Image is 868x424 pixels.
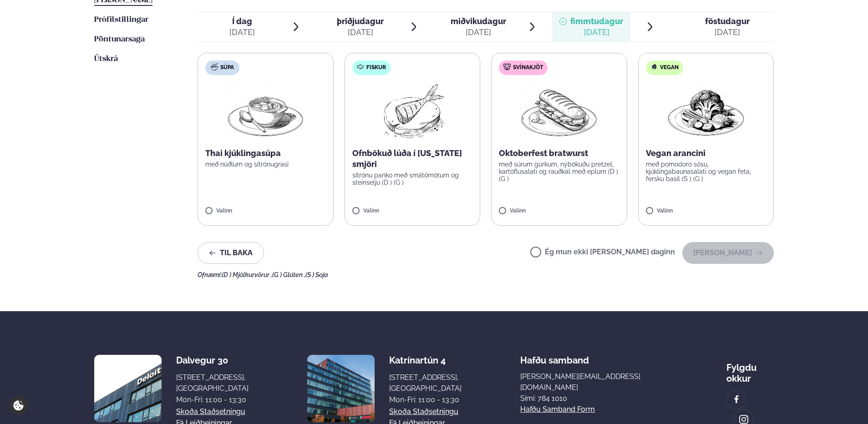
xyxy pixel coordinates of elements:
a: Skoða staðsetningu [176,406,245,417]
div: Dalvegur 30 [176,355,249,366]
span: fimmtudagur [570,16,623,26]
div: [STREET_ADDRESS], [GEOGRAPHIC_DATA] [389,372,462,394]
p: með pomodoro sósu, kjúklingabaunasalati og vegan feta, fersku basil (S ) (G ) [646,161,766,182]
span: Svínakjöt [513,64,543,71]
a: Pöntunarsaga [94,34,145,45]
a: Útskrá [94,54,118,65]
img: fish.svg [357,63,364,71]
span: föstudagur [705,16,750,26]
span: Í dag [229,16,255,27]
div: [DATE] [570,27,623,38]
span: miðvikudagur [451,16,506,26]
span: Útskrá [94,55,118,63]
p: með núðlum og sítrónugrasi [205,161,326,168]
a: [PERSON_NAME][EMAIL_ADDRESS][DOMAIN_NAME] [520,371,668,393]
span: Súpa [220,64,234,71]
a: Cookie settings [9,396,28,415]
div: [STREET_ADDRESS], [GEOGRAPHIC_DATA] [176,372,249,394]
span: þriðjudagur [337,16,384,26]
img: image alt [307,355,375,422]
img: Vegan.png [666,82,746,141]
img: Vegan.svg [650,63,658,71]
button: [PERSON_NAME] [682,242,774,264]
span: (D ) Mjólkurvörur , [222,271,272,278]
p: Oktoberfest bratwurst [499,148,619,159]
img: soup.svg [211,63,218,71]
p: Vegan arancini [646,148,766,159]
img: Soup.png [225,82,305,141]
div: Katrínartún 4 [389,355,462,366]
div: Ofnæmi: [198,271,774,278]
p: með súrum gúrkum, nýbökuðu pretzel, kartöflusalati og rauðkál með eplum (D ) (G ) [499,161,619,182]
span: (S ) Soja [305,271,328,278]
p: sítrónu panko með smátómötum og steinselju (D ) (G ) [352,172,473,186]
span: Vegan [660,64,679,71]
span: Hafðu samband [520,348,589,366]
p: Thai kjúklingasúpa [205,148,326,159]
img: Panini.png [519,82,599,141]
div: Fylgdu okkur [726,355,774,384]
a: Hafðu samband form [520,404,595,415]
button: Til baka [198,242,264,264]
img: Fish.png [372,82,452,141]
div: Mon-Fri: 11:00 - 13:30 [389,394,462,405]
a: Prófílstillingar [94,15,148,25]
span: Pöntunarsaga [94,35,145,43]
span: Prófílstillingar [94,16,148,24]
img: pork.svg [503,63,511,71]
a: Skoða staðsetningu [389,406,458,417]
div: [DATE] [337,27,384,38]
div: [DATE] [705,27,750,38]
div: Mon-Fri: 11:00 - 13:30 [176,394,249,405]
span: (G ) Glúten , [272,271,305,278]
a: image alt [727,390,746,409]
span: Fiskur [366,64,386,71]
div: [DATE] [451,27,506,38]
img: image alt [731,394,741,405]
div: [DATE] [229,27,255,38]
p: Ofnbökuð lúða í [US_STATE] smjöri [352,148,473,170]
img: image alt [94,355,162,422]
p: Sími: 784 1010 [520,393,668,404]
